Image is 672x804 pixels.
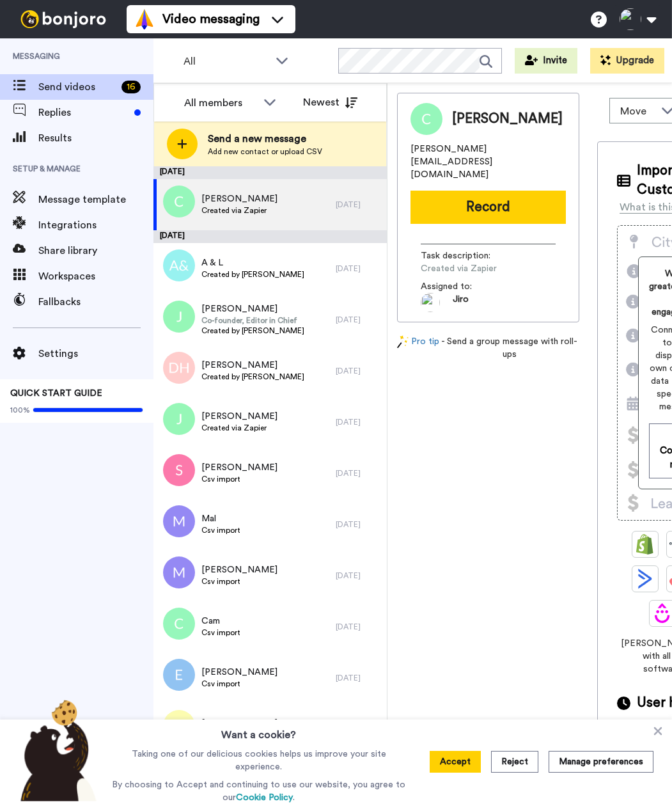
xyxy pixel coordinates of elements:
[336,366,380,376] div: [DATE]
[134,9,155,29] img: vm-color.svg
[15,10,111,28] img: bj-logo-header-white.svg
[201,372,304,382] span: Created by [PERSON_NAME]
[491,751,538,773] button: Reject
[410,143,566,181] span: [PERSON_NAME][EMAIL_ADDRESS][DOMAIN_NAME]
[549,751,653,773] button: Manage preferences
[163,454,195,486] img: s.png
[201,410,277,423] span: [PERSON_NAME]
[620,104,655,119] span: Move
[153,166,387,179] div: [DATE]
[201,326,304,336] span: Created by [PERSON_NAME]
[184,54,269,69] span: All
[336,468,380,478] div: [DATE]
[163,301,195,333] img: j.png
[221,720,296,743] h3: Want a cookie?
[201,666,277,679] span: [PERSON_NAME]
[38,79,116,95] span: Send videos
[184,95,257,111] div: All members
[590,48,664,74] button: Upgrade
[421,262,542,275] span: Created via Zapier
[336,622,380,632] div: [DATE]
[201,564,277,576] span: [PERSON_NAME]
[201,717,277,730] span: [PERSON_NAME]
[430,751,481,773] button: Accept
[163,608,195,640] img: c.png
[336,571,380,581] div: [DATE]
[109,748,409,773] p: Taking one of our delicious cookies helps us improve your site experience.
[38,192,153,207] span: Message template
[153,230,387,243] div: [DATE]
[10,389,102,398] span: QUICK START GUIDE
[201,205,277,216] span: Created via Zapier
[201,256,304,269] span: A & L
[452,109,563,129] span: [PERSON_NAME]
[163,659,195,691] img: e.png
[515,48,577,74] button: Invite
[397,335,439,361] a: Pro tip
[336,264,380,274] div: [DATE]
[38,105,129,120] span: Replies
[201,474,277,484] span: Csv import
[410,191,566,224] button: Record
[336,673,380,683] div: [DATE]
[236,793,293,802] a: Cookie Policy
[201,315,304,326] span: Co-founder, Editor in Chief
[208,131,322,146] span: Send a new message
[201,576,277,587] span: Csv import
[421,293,440,312] img: ACB-R5ToyZ1MrJm6m-hSaUVpRyA0i58raUq7xDxwqrxIHFDl4amsdEGu2iCwyz9qRkFsmEn4fNtYbLpdNkDm8k0qogV1kysXS...
[201,461,277,474] span: [PERSON_NAME]
[421,249,510,262] span: Task description :
[336,519,380,530] div: [DATE]
[38,243,153,258] span: Share library
[163,249,195,281] img: a&.png
[336,200,380,210] div: [DATE]
[201,679,277,689] span: Csv import
[201,512,240,525] span: Mal
[163,185,195,217] img: c.png
[163,403,195,435] img: j.png
[410,103,442,135] img: Image of Connie smith
[635,534,655,555] img: Shopify
[38,346,153,361] span: Settings
[201,615,240,627] span: Cam
[201,627,240,638] span: Csv import
[201,303,304,315] span: [PERSON_NAME]
[201,193,277,205] span: [PERSON_NAME]
[163,710,195,742] img: l.png
[201,423,277,433] span: Created via Zapier
[336,315,380,325] div: [DATE]
[421,280,510,293] span: Assigned to:
[163,505,195,537] img: m.png
[635,569,655,589] img: ActiveCampaign
[201,359,304,372] span: [PERSON_NAME]
[38,130,153,146] span: Results
[293,90,367,115] button: Newest
[201,525,240,535] span: Csv import
[121,81,141,93] div: 16
[38,294,153,310] span: Fallbacks
[162,10,260,28] span: Video messaging
[9,699,104,801] img: bear-with-cookie.png
[201,269,304,280] span: Created by [PERSON_NAME]
[38,269,153,284] span: Workspaces
[163,352,195,384] img: dh.png
[397,335,579,361] div: - Send a group message with roll-ups
[109,778,409,804] p: By choosing to Accept and continuing to use our website, you agree to our .
[10,405,30,415] span: 100%
[397,335,409,349] img: magic-wand.svg
[208,146,322,157] span: Add new contact or upload CSV
[453,293,469,312] span: Jiro
[163,556,195,588] img: m.png
[336,417,380,427] div: [DATE]
[38,217,153,233] span: Integrations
